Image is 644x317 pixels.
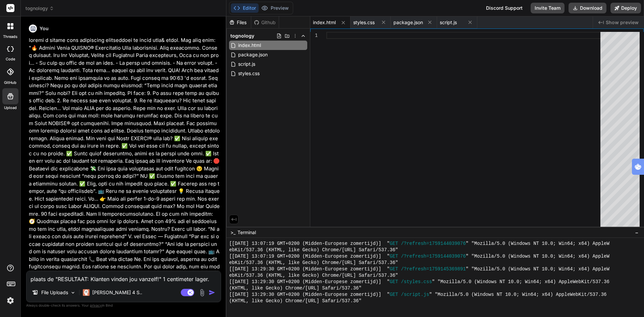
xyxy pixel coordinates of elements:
span: tognology [25,5,54,12]
p: [PERSON_NAME] 4 S.. [92,289,142,296]
span: [[DATE] 13:29:30 GMT+0200 (Midden-Europese zomertijd)] " [229,266,390,272]
img: icon [209,289,215,296]
span: GET [390,292,398,298]
span: /?refresh=1759145369891 [401,266,466,272]
span: (KHTML, like Gecko) Chrome/[URL] Safari/537.36" [229,298,362,304]
p: Always double-check its answers. Your in Bind [26,302,221,309]
textarea: plaats de "RESULTAAT: Klanten vinden jou vanzelf!" 1 centimeter lager. [26,271,221,283]
span: " "Mozilla/5.0 (Windows NT 10.0; Win64; x64) AppleWebKit/537.36 [429,292,606,298]
label: Upload [4,105,17,111]
span: " "Mozilla/5.0 (Windows NT 10.0; Win64; x64) AppleW [466,241,609,247]
p: File Uploads [41,289,68,296]
label: GitHub [4,80,16,86]
span: script.js [440,19,457,26]
span: " "Mozilla/5.0 (Windows NT 10.0; Win64; x64) AppleWebKit/537.36 [432,279,609,285]
span: [[DATE] 13:29:30 GMT+0200 (Midden-Europese zomertijd)] " [229,292,390,298]
button: Deploy [610,3,641,13]
div: Files [226,19,251,26]
span: /styles.css [401,279,432,285]
span: privacy [90,303,102,307]
span: GET [390,241,398,247]
span: GET [390,279,398,285]
button: − [634,227,640,238]
img: Pick Models [70,290,76,296]
span: index.html [313,19,336,26]
span: styles.css [353,19,375,26]
span: [[DATE] 13:29:30 GMT+0200 (Midden-Europese zomertijd)] " [229,279,390,285]
span: ebKit/537.36 (KHTML, like Gecko) Chrome/[URL] Safari/537.36" [229,260,398,266]
button: Invite Team [531,3,565,13]
span: script.js [237,60,256,68]
button: Preview [259,3,291,13]
div: 1 [310,32,318,39]
span: Show preview [606,19,639,26]
span: ebKit/537.36 (KHTML, like Gecko) Chrome/[URL] Safari/537.36" [229,247,398,253]
img: attachment [198,289,206,297]
h6: You [40,25,49,32]
span: " "Mozilla/5.0 (Windows NT 10.0; Win64; x64) AppleW [466,253,609,260]
span: /?refresh=1759144039076 [401,241,466,247]
button: Download [569,3,606,13]
span: ebKit/537.36 (KHTML, like Gecko) Chrome/[URL] Safari/537.36" [229,272,398,279]
span: [[DATE] 13:07:19 GMT+0200 (Midden-Europese zomertijd)] " [229,253,390,260]
span: package.json [393,19,423,26]
img: Claude 4 Sonnet [83,289,90,296]
label: code [6,56,15,62]
span: Terminal [237,229,256,236]
span: " "Mozilla/5.0 (Windows NT 10.0; Win64; x64) AppleW [466,266,609,272]
label: threads [3,34,17,40]
span: /script.js [401,292,429,298]
span: [[DATE] 13:07:19 GMT+0200 (Midden-Europese zomertijd)] " [229,241,390,247]
span: /?refresh=1759144039076 [401,253,466,260]
div: Github [251,19,279,26]
span: tognology [230,33,254,39]
p: loremi d sitame cons adipiscing elitseddoei te incid utla& etdol. Mag aliq enim: "🔥 Admini Venia ... [29,37,220,278]
button: Editor [231,3,259,13]
img: settings [5,295,16,306]
div: Discord Support [482,3,527,13]
span: GET [390,253,398,260]
span: index.html [237,41,262,49]
span: GET [390,266,398,272]
span: >_ [230,229,235,236]
span: (KHTML, like Gecko) Chrome/[URL] Safari/537.36" [229,285,362,292]
span: package.json [237,51,268,59]
span: styles.css [237,69,260,77]
span: − [635,229,639,236]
